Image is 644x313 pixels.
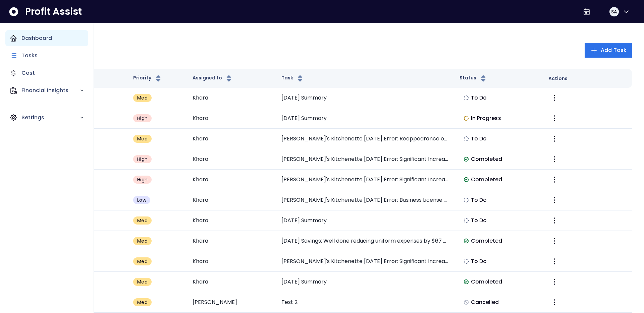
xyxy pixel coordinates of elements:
span: To Do [471,216,487,225]
img: Not yet Started [464,95,469,101]
img: Not yet Started [464,197,469,203]
button: More [548,112,560,124]
span: Profit Assist [25,6,82,18]
button: More [548,214,560,227]
td: Khara [187,108,276,129]
td: [PERSON_NAME]'s Kitchenette [DATE] Error: Significant Increase in Staff Wages [276,149,454,170]
span: Med [137,217,148,224]
span: High [137,176,148,183]
span: Med [137,278,148,285]
p: Settings [21,114,79,122]
img: Not yet Started [464,218,469,223]
span: To Do [471,135,487,143]
span: Med [137,299,148,306]
td: [DATE] Summary [276,88,454,108]
td: Khara [187,129,276,149]
img: Not yet Started [464,136,469,141]
td: [PERSON_NAME] [187,292,276,313]
button: More [548,235,560,247]
button: Priority [133,74,162,82]
span: Med [137,238,148,244]
span: High [137,156,148,163]
td: Test 2 [276,292,454,313]
td: Khara [187,88,276,108]
img: Not yet Started [464,259,469,264]
td: Khara [187,170,276,190]
img: Completed [464,279,469,285]
img: Completed [464,156,469,162]
td: Khara [187,231,276,251]
span: To Do [471,196,487,204]
button: More [548,296,560,308]
span: To Do [471,94,487,102]
button: Task [281,74,304,82]
button: More [548,133,560,145]
span: High [137,115,148,122]
span: Med [137,95,148,101]
td: Khara [187,190,276,210]
span: Add Task [601,46,627,54]
span: Med [137,258,148,265]
th: Actions [543,69,632,88]
img: In Progress [464,116,469,121]
img: Cancelled [464,300,469,305]
td: [PERSON_NAME]'s Kitchenette [DATE] Error: Business License Expense Pattern [276,190,454,210]
span: Cancelled [471,298,499,306]
button: Status [460,74,487,82]
button: More [548,276,560,288]
button: More [548,92,560,104]
span: Completed [471,176,502,184]
img: Completed [464,238,469,244]
span: Completed [471,278,502,286]
td: [DATE] Summary [276,108,454,129]
button: More [548,194,560,206]
span: Med [137,135,148,142]
p: Financial Insights [21,86,79,95]
span: In Progress [471,114,501,122]
span: Completed [471,237,502,245]
td: Khara [187,210,276,231]
td: Khara [187,272,276,292]
td: [DATE] Savings: Well done reducing uniform expenses by $67 per month! [276,231,454,251]
td: Khara [187,251,276,272]
td: [DATE] Summary [276,210,454,231]
button: Add Task [585,43,632,58]
span: Low [137,197,146,203]
p: Tasks [21,52,38,60]
span: To Do [471,257,487,265]
td: [DATE] Summary [276,272,454,292]
span: SA [611,8,617,15]
td: [PERSON_NAME]'s Kitchenette [DATE] Error: Significant Increase in Officers Salaries [276,170,454,190]
td: [PERSON_NAME]'s Kitchenette [DATE] Error: Reappearance of Uncategorized Expense [276,129,454,149]
td: [PERSON_NAME]'s Kitchenette [DATE] Error: Significant Increase in Bank Fees [276,251,454,272]
img: Completed [464,177,469,182]
button: More [548,255,560,267]
span: Completed [471,155,502,163]
button: More [548,153,560,165]
button: Assigned to [193,74,233,82]
p: Cost [21,69,35,77]
button: More [548,174,560,186]
td: Khara [187,149,276,170]
p: Dashboard [21,34,52,42]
